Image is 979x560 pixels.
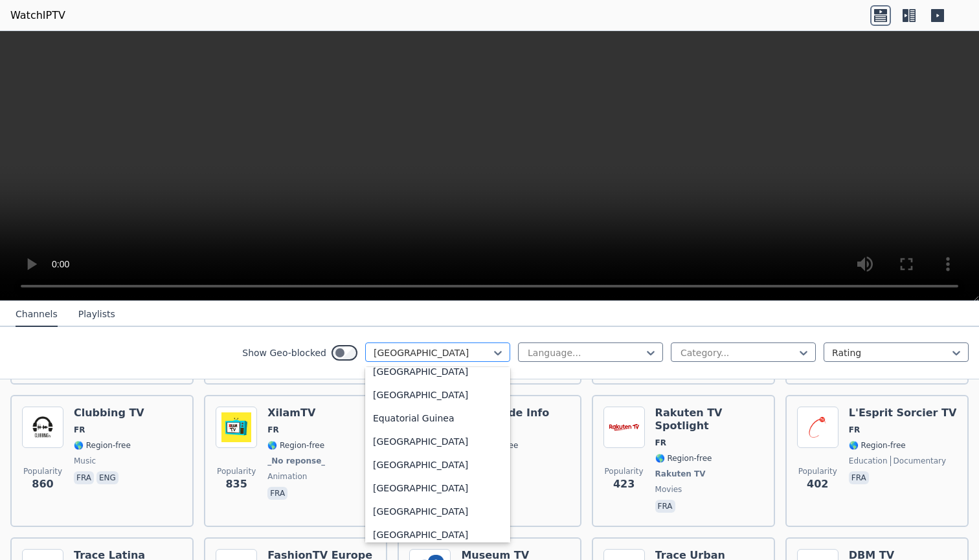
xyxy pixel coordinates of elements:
button: Channels [16,302,58,327]
label: Show Geo-blocked [242,346,326,359]
span: animation [267,471,307,482]
img: Clubbing TV [22,407,63,448]
img: Rakuten TV Spotlight [603,407,645,448]
p: eng [96,471,118,484]
div: [GEOGRAPHIC_DATA] [365,453,510,476]
span: FR [267,425,278,435]
a: WatchIPTV [10,8,65,23]
div: [GEOGRAPHIC_DATA] [365,523,510,546]
img: XilamTV [216,407,257,448]
span: movies [655,484,682,495]
div: [GEOGRAPHIC_DATA] [365,500,510,523]
span: 835 [225,476,247,492]
span: _No reponse_ [267,456,325,466]
span: 🌎 Region-free [267,440,324,451]
p: fra [74,471,94,484]
span: 402 [807,476,828,492]
span: education [849,456,888,466]
span: Popularity [23,466,62,476]
span: Popularity [605,466,644,476]
span: 860 [32,476,53,492]
div: [GEOGRAPHIC_DATA] [365,476,510,500]
button: Playlists [78,302,115,327]
div: [GEOGRAPHIC_DATA] [365,383,510,407]
span: Rakuten TV [655,469,706,479]
p: fra [267,487,287,500]
h6: Clubbing TV [74,407,144,420]
span: FR [655,438,666,448]
span: FR [74,425,85,435]
p: fra [655,500,675,513]
span: 423 [613,476,635,492]
span: 🌎 Region-free [849,440,906,451]
span: 🌎 Region-free [74,440,131,451]
span: 🌎 Region-free [655,453,712,464]
h6: XilamTV [267,407,328,420]
span: Popularity [798,466,837,476]
p: fra [849,471,869,484]
span: FR [849,425,860,435]
span: documentary [890,456,947,466]
div: [GEOGRAPHIC_DATA] [365,360,510,383]
div: [GEOGRAPHIC_DATA] [365,430,510,453]
h6: L'Esprit Sorcier TV [849,407,957,420]
img: L'Esprit Sorcier TV [797,407,838,448]
span: music [74,456,96,466]
h6: Rakuten TV Spotlight [655,407,763,432]
div: Equatorial Guinea [365,407,510,430]
span: Popularity [217,466,256,476]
